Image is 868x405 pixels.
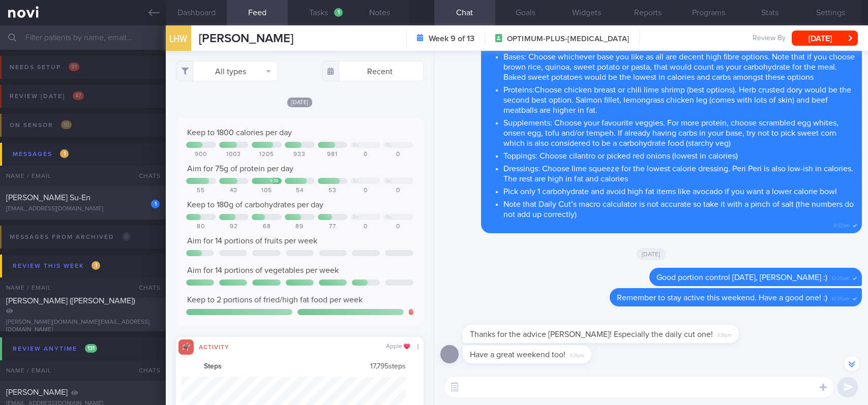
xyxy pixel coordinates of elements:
strong: Steps [204,362,222,371]
span: Aim for 14 portions of vegetables per week [187,266,339,274]
div: On sensor [7,118,74,132]
div: Chats [125,360,166,381]
span: 10:26am [831,293,850,302]
span: Thanks for the advice [PERSON_NAME]! Especially the daily cut one! [470,330,713,338]
div: Messages from Archived [7,230,133,244]
div: 900 [186,151,216,159]
span: 1 [92,261,100,270]
div: 0 [350,151,380,159]
div: 105 [252,187,282,195]
span: Keep to 180g of carbohydrates per day [187,201,323,209]
div: Sa [353,142,358,148]
span: [PERSON_NAME] Su-En [6,194,91,202]
div: Chats [125,166,166,186]
div: 1 [334,8,343,17]
span: Good portion control [DATE], [PERSON_NAME] :) [656,273,827,282]
div: Chats [125,277,166,298]
span: 10 [61,120,72,129]
div: Activity [194,342,234,351]
div: 1003 [219,151,249,159]
div: Su [386,178,392,184]
span: 0 [122,232,131,241]
div: [PERSON_NAME][DOMAIN_NAME][EMAIL_ADDRESS][DOMAIN_NAME] [6,319,160,334]
li: Note that Daily Cut’s macro calculator is not accurate so take it with a pinch of salt (the numbe... [503,197,855,220]
span: [DATE] [287,98,313,107]
div: 1205 [252,151,282,159]
span: 3:31pm [717,329,732,339]
span: 3:31pm [570,350,584,359]
div: Review [DATE] [7,89,86,103]
li: Dressings: Choose lime squeeze for the lowest calorie dressing. Peri Peri is also low-ish in calo... [503,161,855,184]
button: [DATE] [792,30,858,46]
span: Aim for 75g of protein per day [187,165,293,173]
div: 68 [252,223,282,231]
span: 10:26am [831,272,850,282]
div: 0 [383,151,413,159]
span: 131 [85,344,97,353]
span: 17,795 steps [370,362,406,371]
div: 1 [151,200,160,208]
div: Su [386,142,392,148]
div: 92 [219,223,249,231]
div: Messages [10,147,71,161]
div: 77 [318,223,348,231]
div: 54 [285,187,315,195]
span: Keep to 2 portions of fried/high fat food per week [187,296,363,304]
div: 0 [350,187,380,195]
li: Bases: Choose whichever base you like as all are decent high fibre options. Note that if you choo... [503,49,855,82]
div: Sa [353,214,358,220]
span: 47 [73,91,84,100]
span: 1 [60,149,69,158]
div: Needs setup [7,60,82,74]
li: Pick only 1 carbohydrate and avoid high fat items like avocado if you want a lower calorie bowl [503,184,855,197]
span: [PERSON_NAME] [6,388,68,396]
div: [EMAIL_ADDRESS][DOMAIN_NAME] [6,205,160,213]
strong: Week 9 of 13 [429,34,474,44]
span: [PERSON_NAME] ([PERSON_NAME]) [6,297,135,305]
div: Review anytime [10,342,100,356]
div: Apple [386,343,410,351]
div: Su [386,214,392,220]
li: Toppings: Choose cilantro or picked red onions (lowest in calories) [503,148,855,161]
span: [DATE] [637,248,666,260]
span: [PERSON_NAME] [199,33,293,45]
div: LHW [163,19,194,58]
span: Keep to 1800 calories per day [187,129,292,137]
div: 89 [285,223,315,231]
li: Supplements: Choose your favourite veggies. For more protein, choose scrambled egg whites, onsen ... [503,115,855,148]
div: 933 [285,151,315,159]
span: Aim for 14 portions of fruits per week [187,237,317,245]
span: 91 [69,63,79,71]
span: Have a great weekend too! [470,351,565,359]
div: 981 [318,151,348,159]
span: Remember to stay active this weekend. Have a good one! :) [617,294,827,302]
div: 43 [219,187,249,195]
div: Review this week [10,259,103,273]
div: 55 [186,187,216,195]
div: + 30 [270,178,279,184]
li: Proteins:Choose chicken breast or chili lime shrimp (best options). Herb crusted dory would be th... [503,82,855,115]
span: OPTIMUM-PLUS-[MEDICAL_DATA] [507,34,629,44]
button: All types [176,61,278,81]
div: Sa [353,178,358,184]
div: 0 [383,223,413,231]
div: 53 [318,187,348,195]
div: 0 [383,187,413,195]
span: Review By [753,34,786,43]
span: 8:32am [833,220,850,229]
div: 80 [186,223,216,231]
div: 0 [350,223,380,231]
